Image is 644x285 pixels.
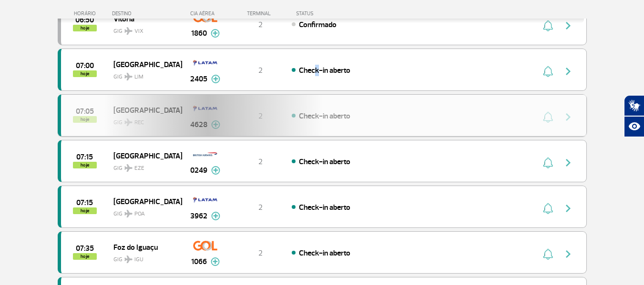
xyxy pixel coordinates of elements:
[211,29,220,38] img: mais-info-painel-voo.svg
[76,154,93,160] span: 2025-08-26 07:15:00
[112,10,182,17] div: DESTINO
[76,199,93,206] span: 2025-08-26 07:15:00
[299,203,350,212] span: Check-in aberto
[543,157,553,168] img: sino-painel-voo.svg
[61,10,112,17] div: HORÁRIO
[299,66,350,75] span: Check-in aberto
[624,95,644,137] div: Plugin de acessibilidade da Hand Talk.
[76,62,94,69] span: 2025-08-26 07:00:00
[624,116,644,137] button: Abrir recursos assistivos.
[562,248,574,260] img: seta-direita-painel-voo.svg
[134,27,143,36] span: VIX
[624,95,644,116] button: Abrir tradutor de língua de sinais.
[73,70,97,77] span: hoje
[229,10,291,17] div: TERMINAL
[113,205,174,218] span: GIG
[113,68,174,81] span: GIG
[124,210,133,217] img: destiny_airplane.svg
[543,203,553,214] img: sino-painel-voo.svg
[134,256,143,264] span: IGU
[124,73,133,80] img: destiny_airplane.svg
[543,66,553,77] img: sino-painel-voo.svg
[211,257,220,266] img: mais-info-painel-voo.svg
[75,17,94,23] span: 2025-08-26 06:50:00
[291,10,369,17] div: STATUS
[211,166,220,175] img: mais-info-painel-voo.svg
[124,27,133,35] img: destiny_airplane.svg
[134,73,143,81] span: LIM
[258,157,263,167] span: 2
[113,195,174,207] span: [GEOGRAPHIC_DATA]
[73,25,97,31] span: hoje
[562,203,574,214] img: seta-direita-painel-voo.svg
[73,253,97,260] span: hoje
[113,58,174,70] span: [GEOGRAPHIC_DATA]
[182,10,229,17] div: CIA AÉREA
[543,20,553,31] img: sino-painel-voo.svg
[299,248,350,258] span: Check-in aberto
[258,66,263,75] span: 2
[191,256,207,267] span: 1066
[562,157,574,168] img: seta-direita-painel-voo.svg
[190,165,207,176] span: 0249
[543,248,553,260] img: sino-painel-voo.svg
[299,20,337,29] span: Confirmado
[134,210,145,218] span: POA
[258,248,263,258] span: 2
[190,210,207,222] span: 3962
[190,73,207,85] span: 2405
[113,241,174,253] span: Foz do Iguaçu
[191,28,207,39] span: 1860
[211,212,220,220] img: mais-info-painel-voo.svg
[562,20,574,31] img: seta-direita-painel-voo.svg
[73,207,97,214] span: hoje
[562,66,574,77] img: seta-direita-painel-voo.svg
[113,149,174,162] span: [GEOGRAPHIC_DATA]
[124,164,133,172] img: destiny_airplane.svg
[113,250,174,264] span: GIG
[258,20,263,29] span: 2
[113,159,174,173] span: GIG
[299,157,350,167] span: Check-in aberto
[73,162,97,168] span: hoje
[124,256,133,263] img: destiny_airplane.svg
[258,203,263,212] span: 2
[113,22,174,36] span: GIG
[134,164,144,173] span: EZE
[76,245,94,252] span: 2025-08-26 07:35:00
[211,75,220,83] img: mais-info-painel-voo.svg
